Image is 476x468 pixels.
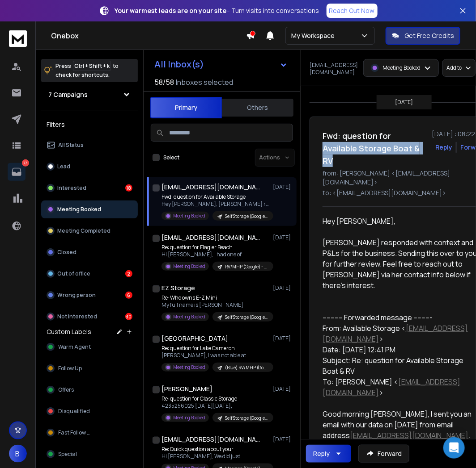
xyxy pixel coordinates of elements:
[41,158,138,175] button: Lead
[395,99,413,106] p: [DATE]
[443,437,465,459] div: Open Intercom Messenger
[382,64,421,71] p: Meeting Booked
[163,154,179,161] label: Select
[161,233,260,242] h1: [EMAIL_ADDRESS][DOMAIN_NAME]
[57,270,90,277] p: Out of office
[57,206,101,213] p: Meeting Booked
[57,313,97,320] p: Not Interested
[161,201,269,208] p: Hey [PERSON_NAME], [PERSON_NAME] responded with context
[173,313,205,320] p: Meeting Booked
[329,6,375,15] p: Reach Out Now
[125,184,132,192] div: 18
[58,142,84,149] p: All Status
[173,213,205,219] p: Meeting Booked
[225,213,268,220] p: Self Storage (Google) - Campaign
[58,451,77,458] span: Special
[55,62,119,79] p: Press to check for shortcuts.
[41,286,138,304] button: Wrong person6
[150,97,222,118] button: Primary
[57,184,86,192] p: Interested
[350,430,468,440] a: [EMAIL_ADDRESS][DOMAIN_NAME]
[41,243,138,261] button: Closed
[173,364,205,371] p: Meeting Booked
[386,27,460,45] button: Get Free Credits
[161,402,269,409] p: 4235256025 [DATE][DATE],
[41,86,138,104] button: 7 Campaigns
[291,31,338,40] p: My Workspace
[22,159,29,167] p: 77
[41,381,138,399] button: Offers
[310,62,358,76] p: [EMAIL_ADDRESS][DOMAIN_NAME]
[161,446,269,453] p: Re: Quick question about your
[273,284,293,292] p: [DATE]
[73,61,111,71] span: Ctrl + Shift + k
[225,415,268,422] p: Self Storage (Google) - Campaign
[161,435,260,444] h1: [EMAIL_ADDRESS][DOMAIN_NAME]
[161,183,260,192] h1: [EMAIL_ADDRESS][DOMAIN_NAME]
[9,445,27,463] button: B
[273,385,293,393] p: [DATE]
[358,445,409,463] button: Forward
[41,118,138,131] h3: Filters
[225,364,268,371] p: (Blue) RV/MHP (Google) - Campaign
[161,395,269,402] p: Re: question for Classic Storage
[57,227,110,234] p: Meeting Completed
[41,222,138,240] button: Meeting Completed
[435,143,452,152] button: Reply
[41,445,138,463] button: Special
[58,365,82,372] span: Follow Up
[41,424,138,442] button: Fast Follow Up
[57,249,76,256] p: Closed
[161,294,269,301] p: Re: Who owns E-Z Mini
[225,314,268,321] p: Self Storage (Google) - Campaign
[51,30,246,41] h1: Onebox
[41,338,138,356] button: Warm Agent
[161,334,228,343] h1: [GEOGRAPHIC_DATA]
[58,386,74,393] span: Offers
[125,313,132,320] div: 30
[306,445,351,463] button: Reply
[446,64,462,71] p: Add to
[57,163,70,170] p: Lead
[161,301,269,309] p: My full name is [PERSON_NAME]
[273,335,293,342] p: [DATE]
[58,343,91,351] span: Warm Agent
[161,244,269,251] p: Re: question for Flagler Beach
[41,359,138,377] button: Follow Up
[58,408,90,415] span: Disqualified
[125,292,132,299] div: 6
[154,60,204,69] h1: All Inbox(s)
[41,136,138,154] button: All Status
[58,429,94,436] span: Fast Follow Up
[41,402,138,420] button: Disqualified
[273,436,293,443] p: [DATE]
[161,345,269,352] p: Re: question for Lake Cameron
[9,30,27,47] img: logo
[222,98,293,117] button: Others
[41,308,138,326] button: Not Interested30
[115,6,227,15] strong: Your warmest leads are on your site
[8,163,25,181] a: 77
[41,201,138,218] button: Meeting Booked
[273,184,293,191] p: [DATE]
[161,453,269,460] p: Hi [PERSON_NAME], We did just
[161,384,212,393] h1: [PERSON_NAME]
[161,284,195,292] h1: EZ Storage
[41,179,138,197] button: Interested18
[154,77,174,88] span: 58 / 58
[125,270,132,277] div: 2
[327,4,378,18] a: Reach Out Now
[48,90,88,99] h1: 7 Campaigns
[173,414,205,421] p: Meeting Booked
[161,251,269,258] p: HI [PERSON_NAME], I had one of
[176,77,233,88] h3: Inboxes selected
[47,327,91,336] h3: Custom Labels
[313,449,330,458] div: Reply
[161,352,269,359] p: [PERSON_NAME], I was not able at
[273,234,293,241] p: [DATE]
[173,263,205,270] p: Meeting Booked
[41,265,138,283] button: Out of office2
